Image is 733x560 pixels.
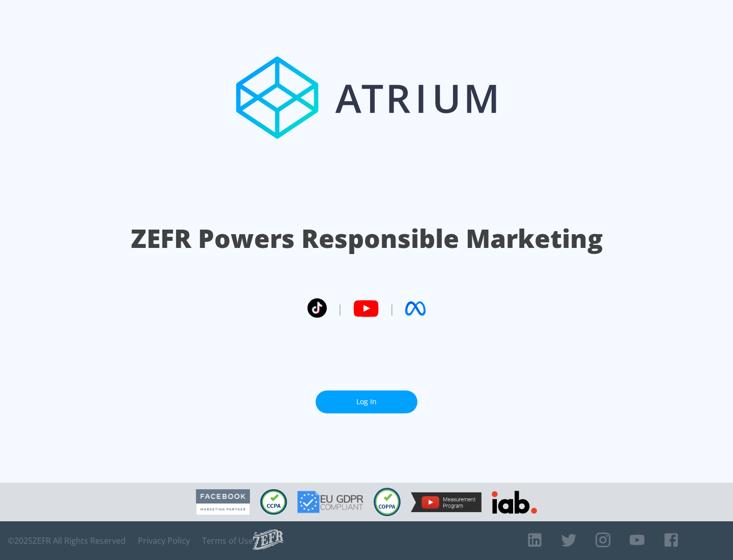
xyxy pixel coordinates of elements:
img: YouTube Measurement Program [411,492,482,512]
img: CCPA Compliant [260,489,287,515]
img: Facebook Marketing Partner [196,489,250,515]
img: COPPA Compliant [374,488,401,516]
img: IAB [492,491,537,514]
h1: ZEFR Powers Responsible Marketing [131,221,603,256]
a: Log In [316,390,417,413]
span: | [389,301,395,316]
span: | [337,301,343,316]
span: © 2025 ZEFR All Rights Reserved [8,536,126,546]
a: Terms of Use [202,536,253,546]
img: GDPR Compliant [297,491,363,513]
a: Privacy Policy [138,536,190,546]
